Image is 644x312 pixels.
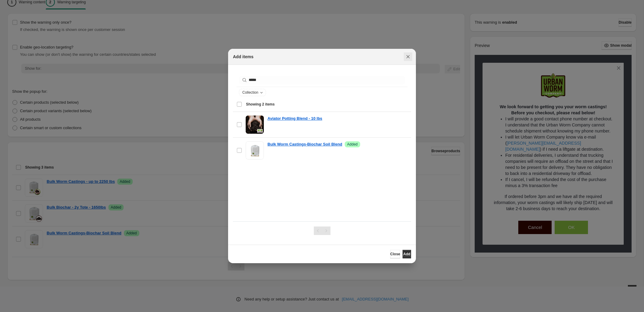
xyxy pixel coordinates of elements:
button: Add [403,250,411,258]
span: Showing 2 items [246,102,275,107]
nav: Pagination [314,226,330,235]
span: Collection [242,90,258,95]
h2: Add items [233,54,254,60]
a: Aviator Potting Blend - 10 lbs [267,116,322,122]
span: Close [390,252,400,257]
a: Bulk Worm Castings-Biochar Soil Blend [267,141,342,147]
span: Added [347,142,358,147]
button: Collection [239,89,266,96]
button: Close [404,52,412,61]
button: Close [390,250,400,258]
span: Add [403,252,410,257]
img: Aviator Potting Blend - 10 lbs [246,116,264,134]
